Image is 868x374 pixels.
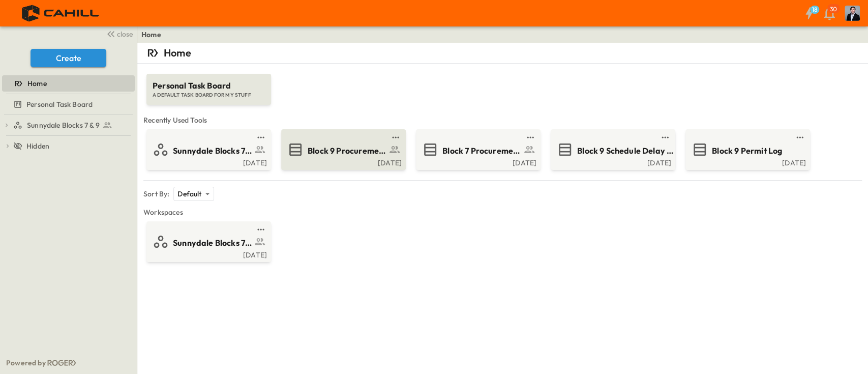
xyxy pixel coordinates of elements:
[143,115,862,125] span: Recently Used Tools
[418,141,536,158] a: Block 7 Procurement Log
[148,234,267,250] a: Sunnydale Blocks 7 & 9
[390,131,402,143] button: test
[255,131,267,143] button: test
[12,3,110,24] img: 4f72bfc4efa7236828875bac24094a5ddb05241e32d018417354e964050affa1.png
[553,141,671,158] a: Block 9 Schedule Delay Log
[524,131,536,143] button: test
[687,158,806,166] a: [DATE]
[687,141,806,158] a: Block 9 Permit Log
[442,145,521,157] span: Block 7 Procurement Log
[283,141,402,158] a: Block 9 Procurement Log
[812,6,818,14] h6: 18
[26,141,49,151] span: Hidden
[164,46,191,60] p: Home
[799,4,819,22] button: 18
[27,78,47,89] span: Home
[148,158,267,166] a: [DATE]
[26,99,93,109] span: Personal Task Board
[145,64,272,105] a: Personal Task BoardA DEFAULT TASK BOARD FOR MY STUFF
[153,92,265,99] span: A DEFAULT TASK BOARD FOR MY STUFF
[153,80,265,92] span: Personal Task Board
[27,120,100,130] span: Sunnydale Blocks 7 & 9
[283,158,402,166] a: [DATE]
[577,145,676,157] span: Block 9 Schedule Delay Log
[845,6,860,21] img: Profile Picture
[143,207,862,217] span: Workspaces
[2,97,133,111] a: Personal Task Board
[148,141,267,158] a: Sunnydale Blocks 7 & 9
[712,145,782,157] span: Block 9 Permit Log
[418,158,536,166] a: [DATE]
[255,223,267,236] button: test
[553,158,671,166] a: [DATE]
[173,145,252,157] span: Sunnydale Blocks 7 & 9
[2,96,135,112] div: Personal Task Boardtest
[173,237,252,249] span: Sunnydale Blocks 7 & 9
[173,187,214,201] div: Default
[794,131,806,143] button: test
[177,189,201,199] p: Default
[308,145,386,157] span: Block 9 Procurement Log
[2,117,135,133] div: Sunnydale Blocks 7 & 9test
[31,49,106,67] button: Create
[659,131,671,143] button: test
[148,250,267,258] a: [DATE]
[143,189,169,199] p: Sort By:
[102,26,135,41] button: close
[141,30,161,40] a: Home
[117,29,133,39] span: close
[830,5,837,13] p: 30
[13,118,133,132] a: Sunnydale Blocks 7 & 9
[2,76,133,91] a: Home
[141,30,167,40] nav: breadcrumbs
